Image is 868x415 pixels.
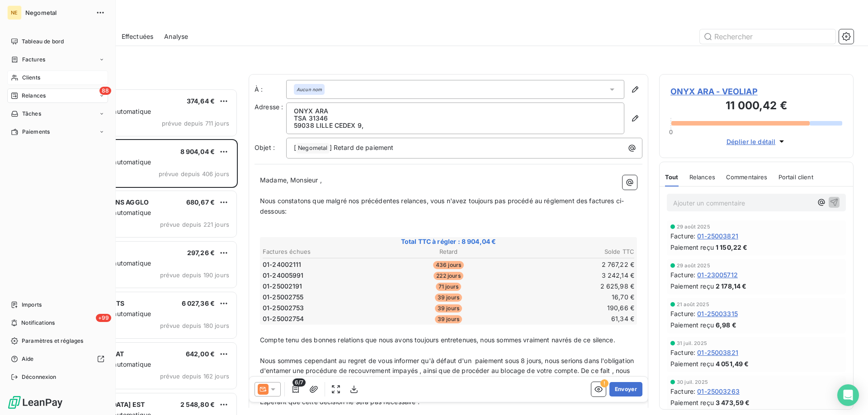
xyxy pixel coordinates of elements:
[22,355,34,363] span: Aide
[724,136,789,147] button: Déplier le détail
[261,237,636,246] span: Total TTC à régler : 8 904,04 €
[180,148,215,155] span: 8 904,04 €
[511,270,635,280] td: 3 242,14 €
[21,319,55,327] span: Notifications
[260,176,322,184] span: Madame, Monsieur ,
[260,197,624,215] span: Nous constatons que malgré nos précédentes relances, vous n'avez toujours pas procédé au réglemen...
[263,260,302,269] span: 01-24002111
[716,320,736,330] span: 6,98 €
[665,173,679,181] span: Tout
[160,221,229,228] span: prévue depuis 221 jours
[294,115,617,122] p: TSA 31346
[330,144,394,151] span: ] Retard de paiement
[511,292,635,302] td: 16,70 €
[435,294,462,302] span: 39 jours
[716,398,750,407] span: 3 473,59 €
[670,348,695,357] span: Facture :
[716,242,748,252] span: 1 150,22 €
[262,247,386,256] th: Factures échues
[294,144,296,151] span: [
[778,173,813,181] span: Portail client
[255,85,286,94] label: À :
[263,314,304,323] span: 01-25002754
[25,9,90,16] span: Negometal
[670,281,714,291] span: Paiement reçu
[22,74,40,82] span: Clients
[263,293,304,302] span: 01-25002755
[697,270,738,280] span: 01-23005712
[22,56,45,64] span: Factures
[670,270,695,280] span: Facture :
[670,231,695,241] span: Facture :
[22,337,83,345] span: Paramètres et réglages
[260,336,615,344] span: Compte tenu des bonnes relations que nous avons toujours entretenues, nous sommes vraiment navrés...
[670,309,695,318] span: Facture :
[182,299,215,307] span: 6 027,36 €
[186,350,215,358] span: 642,00 €
[716,281,747,291] span: 2 178,14 €
[297,143,329,154] span: Negometal
[22,92,46,100] span: Relances
[677,263,710,268] span: 29 août 2025
[187,97,215,105] span: 374,64 €
[511,260,635,270] td: 2 767,22 €
[22,373,57,381] span: Déconnexion
[294,107,617,115] p: ONYX ARA
[689,173,715,181] span: Relances
[186,198,215,206] span: 680,67 €
[96,314,111,322] span: +99
[263,303,304,312] span: 01-25002753
[700,29,835,44] input: Rechercher
[697,309,738,318] span: 01-25003315
[697,231,738,241] span: 01-25003821
[255,103,283,111] span: Adresse :
[511,314,635,324] td: 61,34 €
[292,378,306,387] span: 6/7
[716,359,749,368] span: 4 051,49 €
[697,387,740,396] span: 01-25003263
[99,87,111,95] span: 88
[255,144,275,151] span: Objet :
[22,128,50,136] span: Paiements
[160,271,229,279] span: prévue depuis 190 jours
[263,282,302,291] span: 01-25002191
[7,352,108,366] a: Aide
[160,373,229,380] span: prévue depuis 162 jours
[22,110,41,118] span: Tâches
[726,173,768,181] span: Commentaires
[511,247,635,256] th: Solde TTC
[387,247,510,256] th: Retard
[511,303,635,313] td: 190,66 €
[435,304,462,312] span: 39 jours
[22,301,42,309] span: Imports
[670,398,714,407] span: Paiement reçu
[670,320,714,330] span: Paiement reçu
[263,271,304,280] span: 01-24005991
[436,283,461,291] span: 71 jours
[164,32,188,41] span: Analyse
[670,242,714,252] span: Paiement reçu
[670,98,842,116] h3: 11 000,42 €
[677,340,707,346] span: 31 juil. 2025
[434,272,463,280] span: 222 jours
[162,120,229,127] span: prévue depuis 711 jours
[677,302,709,307] span: 21 août 2025
[837,384,859,406] div: Open Intercom Messenger
[180,401,215,408] span: 2 548,80 €
[160,322,229,329] span: prévue depuis 180 jours
[677,379,708,385] span: 30 juil. 2025
[297,86,322,93] em: Aucun nom
[726,137,776,146] span: Déplier le détail
[670,387,695,396] span: Facture :
[435,315,462,323] span: 39 jours
[609,382,642,396] button: Envoyer
[669,128,673,135] span: 0
[511,281,635,291] td: 2 625,98 €
[294,122,617,129] p: 59038 LILLE CEDEX 9 ,
[670,359,714,368] span: Paiement reçu
[433,261,464,269] span: 436 jours
[159,170,229,177] span: prévue depuis 406 jours
[697,348,738,357] span: 01-25003821
[187,249,215,256] span: 297,26 €
[670,85,842,98] span: ONYX ARA - VEOLIAP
